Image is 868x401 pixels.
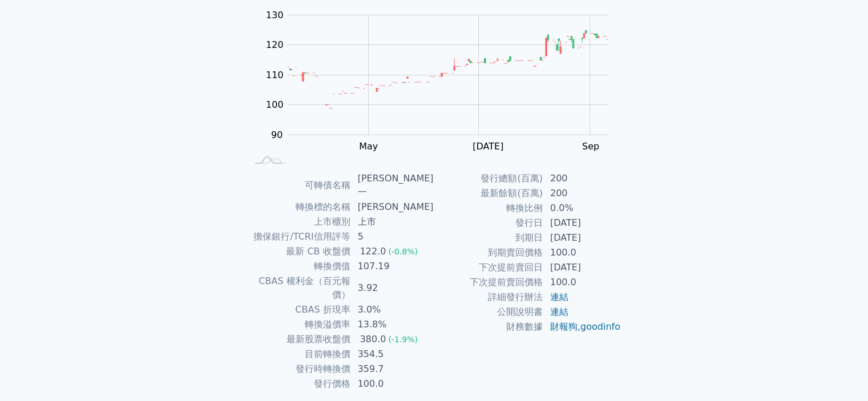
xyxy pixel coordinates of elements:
[351,362,434,376] td: 359.7
[351,317,434,332] td: 13.8%
[247,376,351,391] td: 發行價格
[434,275,543,290] td: 下次提前賣回價格
[351,214,434,229] td: 上市
[388,335,418,344] span: (-1.9%)
[351,347,434,362] td: 354.5
[543,171,621,186] td: 200
[358,245,389,258] div: 122.0
[266,39,284,50] tspan: 120
[351,274,434,302] td: 3.92
[434,260,543,275] td: 下次提前賣回日
[434,305,543,319] td: 公開說明書
[247,259,351,274] td: 轉換價值
[550,306,568,317] a: 連結
[359,141,378,152] tspan: May
[434,319,543,334] td: 財務數據
[388,247,418,256] span: (-0.8%)
[434,201,543,216] td: 轉換比例
[543,260,621,275] td: [DATE]
[543,230,621,245] td: [DATE]
[260,10,625,175] g: Chart
[543,186,621,201] td: 200
[247,171,351,200] td: 可轉債名稱
[543,245,621,260] td: 100.0
[247,214,351,229] td: 上市櫃別
[434,245,543,260] td: 到期賣回價格
[266,10,284,21] tspan: 130
[247,302,351,317] td: CBAS 折現率
[543,275,621,290] td: 100.0
[434,216,543,230] td: 發行日
[351,229,434,244] td: 5
[271,129,282,140] tspan: 90
[247,317,351,332] td: 轉換溢價率
[434,230,543,245] td: 到期日
[266,70,284,80] tspan: 110
[351,200,434,214] td: [PERSON_NAME]
[351,376,434,391] td: 100.0
[247,347,351,362] td: 目前轉換價
[266,99,284,110] tspan: 100
[550,321,578,332] a: 財報狗
[580,321,620,332] a: goodinfo
[247,244,351,259] td: 最新 CB 收盤價
[434,186,543,201] td: 最新餘額(百萬)
[358,333,389,346] div: 380.0
[247,332,351,347] td: 最新股票收盤價
[543,319,621,334] td: ,
[543,216,621,230] td: [DATE]
[247,274,351,302] td: CBAS 權利金（百元報價）
[351,302,434,317] td: 3.0%
[434,171,543,186] td: 發行總額(百萬)
[543,201,621,216] td: 0.0%
[247,200,351,214] td: 轉換標的名稱
[550,291,568,302] a: 連結
[247,229,351,244] td: 擔保銀行/TCRI信用評等
[582,141,599,152] tspan: Sep
[473,141,503,152] tspan: [DATE]
[247,362,351,376] td: 發行時轉換價
[351,171,434,200] td: [PERSON_NAME]一
[434,290,543,305] td: 詳細發行辦法
[351,259,434,274] td: 107.19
